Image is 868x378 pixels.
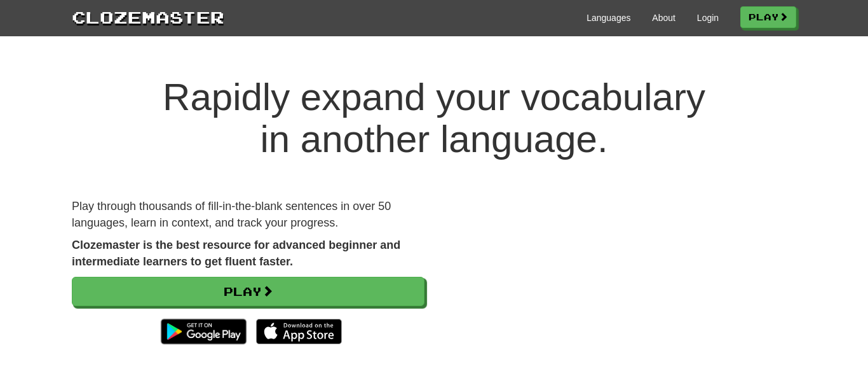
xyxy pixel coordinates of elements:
img: Download_on_the_App_Store_Badge_US-UK_135x40-25178aeef6eb6b83b96f5f2d004eda3bffbb37122de64afbaef7... [256,319,342,344]
strong: Clozemaster is the best resource for advanced beginner and intermediate learners to get fluent fa... [72,239,400,268]
a: Play [72,277,424,306]
a: Play [740,6,796,28]
a: Clozemaster [72,5,224,29]
p: Play through thousands of fill-in-the-blank sentences in over 50 languages, learn in context, and... [72,199,424,231]
img: Get it on Google Play [154,312,253,351]
a: Languages [587,11,630,24]
a: Login [697,11,719,24]
a: About [652,11,675,24]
